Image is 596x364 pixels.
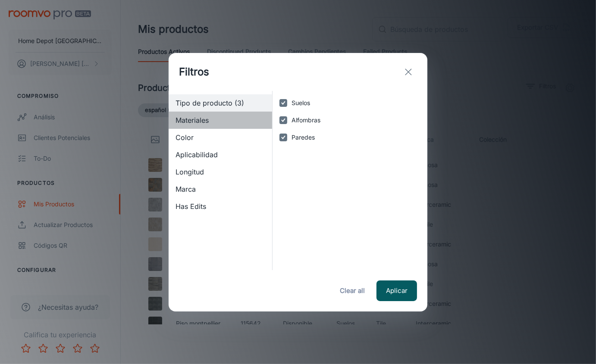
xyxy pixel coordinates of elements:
[176,115,265,125] span: Materiales
[176,167,265,177] span: Longitud
[176,184,265,194] span: Marca
[176,201,265,212] span: Has Edits
[176,132,265,143] span: Color
[169,198,272,215] div: Has Edits
[176,98,265,108] span: Tipo de producto (3)
[376,280,417,301] button: Aplicar
[179,64,209,80] h1: Filtros
[292,98,311,108] span: Suelos
[169,163,272,180] div: Longitud
[335,280,370,301] button: Clear all
[169,180,272,198] div: Marca
[292,133,315,142] span: Paredes
[169,112,272,129] div: Materiales
[169,129,272,146] div: Color
[292,115,321,125] span: Alfombras
[169,146,272,163] div: Aplicabilidad
[400,63,417,81] button: exit
[176,149,265,160] span: Aplicabilidad
[169,94,272,112] div: Tipo de producto (3)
